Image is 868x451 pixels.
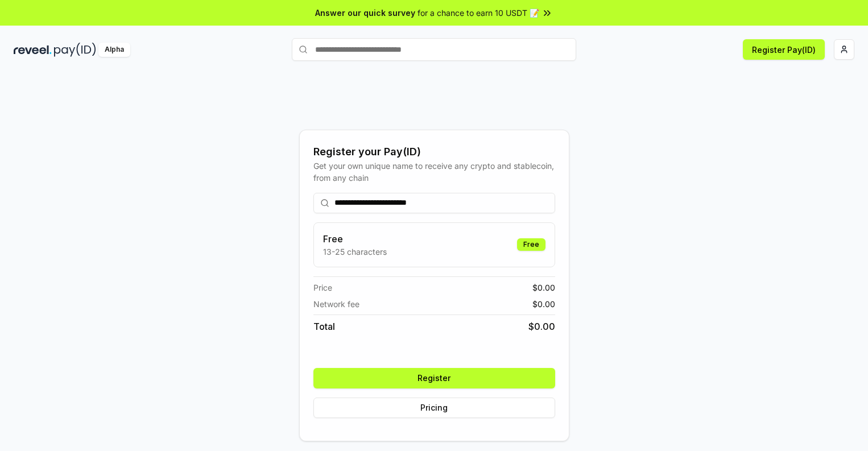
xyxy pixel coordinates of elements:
[528,320,555,333] span: $ 0.00
[418,7,539,19] span: for a chance to earn 10 USDT 📝
[313,320,335,333] span: Total
[14,43,52,57] img: reveel_dark
[313,144,555,160] div: Register your Pay(ID)
[323,246,387,258] p: 13-25 characters
[313,368,555,388] button: Register
[517,238,545,251] div: Free
[313,398,555,418] button: Pricing
[54,43,96,57] img: pay_id
[313,160,555,184] div: Get your own unique name to receive any crypto and stablecoin, from any chain
[743,39,825,60] button: Register Pay(ID)
[313,298,359,310] span: Network fee
[532,282,555,293] span: $ 0.00
[323,232,387,246] h3: Free
[315,7,415,19] span: Answer our quick survey
[313,282,332,293] span: Price
[98,43,130,57] div: Alpha
[532,298,555,310] span: $ 0.00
